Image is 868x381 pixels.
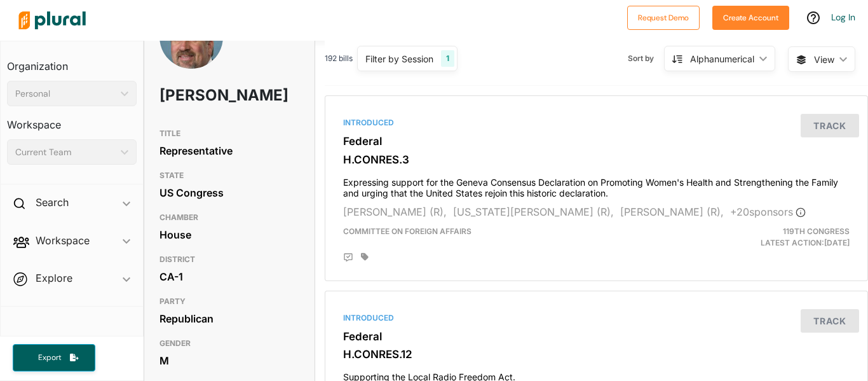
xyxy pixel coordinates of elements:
[159,267,299,286] div: CA-1
[159,183,299,202] div: US Congress
[730,205,806,218] span: + 20 sponsor s
[712,10,789,24] a: Create Account
[159,309,299,328] div: Republican
[684,226,859,249] div: Latest Action: [DATE]
[159,126,299,141] h3: TITLE
[36,195,69,209] h2: Search
[343,253,353,263] div: Add Position Statement
[343,348,850,361] h3: H.CONRES.12
[7,48,137,76] h3: Organization
[159,294,299,309] h3: PARTY
[814,53,834,66] span: View
[159,5,223,83] img: Headshot of Doug LaMalfa
[343,330,850,343] h3: Federal
[159,210,299,225] h3: CHAMBER
[343,205,447,218] span: [PERSON_NAME] (R),
[453,205,614,218] span: [US_STATE][PERSON_NAME] (R),
[712,6,789,30] button: Create Account
[343,135,850,148] h3: Federal
[801,309,859,333] button: Track
[159,168,299,183] h3: STATE
[343,312,850,324] div: Introduced
[801,114,859,137] button: Track
[627,10,700,24] a: Request Demo
[15,87,116,100] div: Personal
[690,52,754,66] div: Alphanumerical
[159,252,299,267] h3: DISTRICT
[343,226,471,236] span: Committee on Foreign Affairs
[159,225,299,244] div: House
[159,351,299,370] div: M
[831,11,855,23] a: Log In
[29,352,70,363] span: Export
[361,253,369,261] div: Add tags
[343,117,850,128] div: Introduced
[159,141,299,160] div: Representative
[783,226,850,236] span: 119th Congress
[343,153,850,166] h3: H.CONRES.3
[7,106,137,134] h3: Workspace
[343,171,850,199] h4: Expressing support for the Geneva Consensus Declaration on Promoting Women's Health and Strengthe...
[628,53,664,64] span: Sort by
[159,76,243,114] h1: [PERSON_NAME]
[15,146,116,159] div: Current Team
[627,6,700,30] button: Request Demo
[365,52,433,66] div: Filter by Session
[13,344,95,371] button: Export
[441,50,454,67] div: 1
[325,53,353,64] span: 192 bills
[159,336,299,351] h3: GENDER
[620,205,724,218] span: [PERSON_NAME] (R),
